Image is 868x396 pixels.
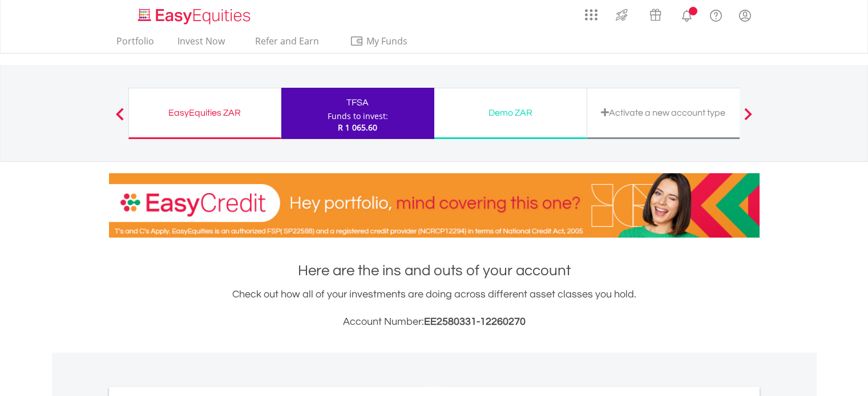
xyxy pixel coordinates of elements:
a: Portfolio [112,35,159,53]
a: AppsGrid [578,3,605,21]
div: EasyEquities ZAR [136,105,274,121]
a: Refer and Earn [244,35,331,53]
span: R 1 065.60 [338,122,377,133]
h3: Account Number: [109,314,760,330]
img: EasyEquities_Logo.png [136,7,255,26]
a: Home page [134,3,255,26]
div: Demo ZAR [441,105,580,121]
img: vouchers-v2.svg [646,6,665,24]
span: EE2580331-12260270 [424,316,526,327]
a: My Profile [730,3,760,28]
span: My Funds [350,34,425,48]
a: FAQ's and Support [701,3,730,26]
span: Refer and Earn [255,35,319,47]
a: Vouchers [639,3,672,24]
img: EasyCredit Promotion Banner [109,173,760,238]
img: thrive-v2.svg [612,6,631,24]
div: Funds to invest: [328,111,388,122]
a: Notifications [672,3,701,26]
div: TFSA [288,95,427,111]
div: Activate a new account type [594,105,733,121]
a: Invest Now [173,35,229,53]
div: Check out how all of your investments are doing across different asset classes you hold. [109,287,760,330]
img: grid-menu-icon.svg [585,9,597,21]
h1: Here are the ins and outs of your account [109,260,760,281]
